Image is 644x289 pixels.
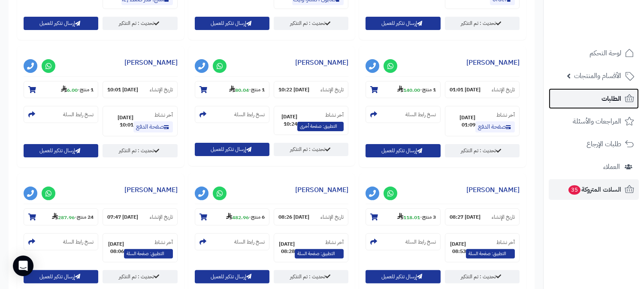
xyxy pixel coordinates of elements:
[297,122,344,131] span: التطبيق: صفحة أخرى
[24,106,98,123] section: نسخ رابط السلة
[549,88,639,109] a: الطلبات
[77,214,94,221] strong: 24 منتج
[124,57,178,68] a: [PERSON_NAME]
[274,143,348,156] a: تحديث : تم التذكير
[602,93,621,105] span: الطلبات
[226,214,249,221] strong: 482.96
[445,144,520,157] a: تحديث : تم التذكير
[496,111,515,119] small: آخر نشاط
[445,270,520,283] a: تحديث : تم التذكير
[278,241,295,255] strong: [DATE] 08:28
[549,43,639,63] a: لوحة التحكم
[63,238,94,246] small: نسخ رابط السلة
[124,185,178,195] a: [PERSON_NAME]
[445,17,520,30] a: تحديث : تم التذكير
[466,185,520,195] a: [PERSON_NAME]
[586,6,636,24] img: logo-2.png
[397,85,436,94] small: -
[52,214,75,221] strong: 287.96
[103,17,177,30] a: تحديث : تم التذكير
[587,138,621,150] span: طلبات الإرجاع
[366,106,440,123] section: نسخ رابط السلة
[229,85,265,94] small: -
[103,270,177,283] a: تحديث : تم التذكير
[549,111,639,132] a: المراجعات والأسئلة
[450,114,475,129] strong: [DATE] 01:09
[274,270,348,283] a: تحديث : تم التذكير
[80,86,94,94] strong: 1 منتج
[397,213,436,221] small: -
[492,214,515,221] small: تاريخ الإنشاء
[107,114,133,129] strong: [DATE] 10:01
[405,238,436,246] small: نسخ رابط السلة
[195,17,269,30] button: إرسال تذكير للعميل
[278,86,309,93] strong: [DATE] 10:22
[568,184,621,196] span: السلات المتروكة
[366,208,440,226] section: 3 منتج-118.01
[103,144,177,157] a: تحديث : تم التذكير
[549,134,639,154] a: طلبات الإرجاع
[574,70,621,82] span: الأقسام والمنتجات
[590,47,621,59] span: لوحة التحكم
[603,161,620,173] span: العملاء
[422,86,436,94] strong: 1 منتج
[226,213,265,221] small: -
[150,214,173,221] small: تاريخ الإنشاء
[229,86,249,94] strong: 80.04
[234,111,265,118] small: نسخ رابط السلة
[195,208,269,226] section: 6 منتج-482.96
[107,86,138,93] strong: [DATE] 10:01
[405,111,436,118] small: نسخ رابط السلة
[24,17,98,30] button: إرسال تذكير للعميل
[13,256,33,276] div: Open Intercom Messenger
[251,214,265,221] strong: 6 منتج
[320,214,344,221] small: تاريخ الإنشاء
[573,115,621,127] span: المراجعات والأسئلة
[24,270,98,283] button: إرسال تذكير للعميل
[195,106,269,123] section: نسخ رابط السلة
[150,86,173,93] small: تاريخ الإنشاء
[450,86,481,93] strong: [DATE] 01:01
[24,81,98,98] section: 1 منتج-6.00
[195,270,269,283] button: إرسال تذكير للعميل
[234,238,265,246] small: نسخ رابط السلة
[195,143,269,156] button: إرسال تذكير للعميل
[24,208,98,226] section: 24 منتج-287.96
[154,238,173,246] small: آخر نشاط
[61,85,94,94] small: -
[61,86,78,94] strong: 6.00
[133,121,173,132] a: صفحة الدفع
[450,214,481,221] strong: [DATE] 08:27
[568,185,581,195] span: 35
[450,241,466,255] strong: [DATE] 08:53
[496,238,515,246] small: آخر نشاط
[325,238,344,246] small: آخر نشاط
[63,111,94,118] small: نسخ رابط السلة
[274,17,348,30] a: تحديث : تم التذكير
[24,233,98,250] section: نسخ رابط السلة
[466,57,520,68] a: [PERSON_NAME]
[320,86,344,93] small: تاريخ الإنشاء
[295,249,344,259] span: التطبيق: صفحة السلة
[549,157,639,177] a: العملاء
[397,86,420,94] strong: 140.00
[154,111,173,119] small: آخر نشاط
[466,249,515,259] span: التطبيق: صفحة السلة
[295,57,348,68] a: [PERSON_NAME]
[52,213,94,221] small: -
[549,179,639,200] a: السلات المتروكة35
[278,113,297,128] strong: [DATE] 10:24
[295,185,348,195] a: [PERSON_NAME]
[475,121,515,132] a: صفحة الدفع
[24,144,98,157] button: إرسال تذكير للعميل
[366,270,440,283] button: إرسال تذكير للعميل
[366,233,440,250] section: نسخ رابط السلة
[278,214,309,221] strong: [DATE] 08:26
[422,214,436,221] strong: 3 منتج
[195,233,269,250] section: نسخ رابط السلة
[492,86,515,93] small: تاريخ الإنشاء
[397,214,420,221] strong: 118.01
[366,144,440,157] button: إرسال تذكير للعميل
[325,111,344,119] small: آخر نشاط
[366,81,440,98] section: 1 منتج-140.00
